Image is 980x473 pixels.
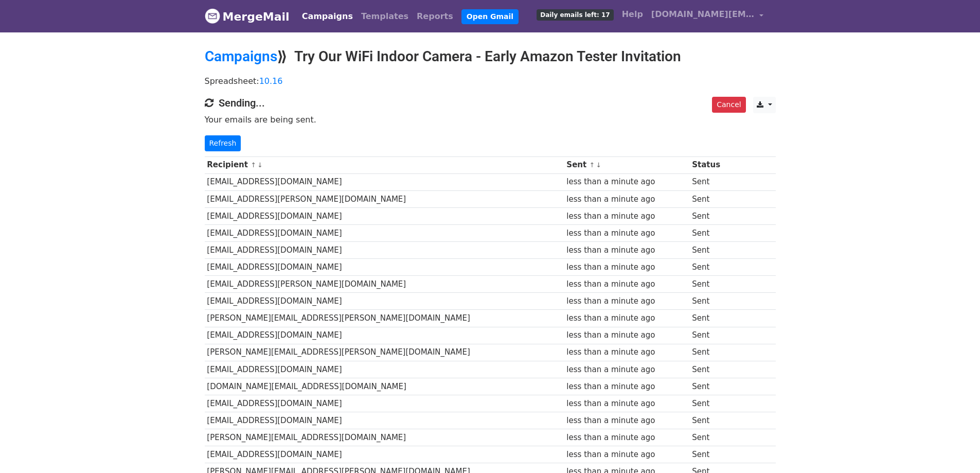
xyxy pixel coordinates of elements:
a: Refresh [205,135,241,151]
td: [PERSON_NAME][EMAIL_ADDRESS][PERSON_NAME][DOMAIN_NAME] [205,310,564,327]
td: [EMAIL_ADDRESS][DOMAIN_NAME] [205,224,564,241]
div: less than a minute ago [566,364,687,376]
a: Cancel [712,97,745,113]
td: [PERSON_NAME][EMAIL_ADDRESS][PERSON_NAME][DOMAIN_NAME] [205,344,564,361]
a: Campaigns [298,6,357,27]
div: less than a minute ago [566,346,687,358]
td: [EMAIL_ADDRESS][PERSON_NAME][DOMAIN_NAME] [205,276,564,293]
a: Daily emails left: 17 [532,4,617,25]
div: less than a minute ago [566,398,687,410]
td: Sent [689,378,734,395]
div: less than a minute ago [566,449,687,461]
a: Reports [413,6,457,27]
p: Your emails are being sent. [205,114,776,125]
td: Sent [689,224,734,241]
h2: ⟫ Try Our WiFi Indoor Camera - Early Amazon Tester Invitation [205,48,776,65]
span: Daily emails left: 17 [537,9,613,21]
div: less than a minute ago [566,381,687,393]
td: Sent [689,293,734,310]
a: Templates [357,6,413,27]
td: Sent [689,412,734,429]
a: ↓ [596,161,601,169]
td: [EMAIL_ADDRESS][DOMAIN_NAME] [205,242,564,259]
span: [DOMAIN_NAME][EMAIL_ADDRESS][PERSON_NAME][DOMAIN_NAME] [651,8,754,21]
a: [DOMAIN_NAME][EMAIL_ADDRESS][PERSON_NAME][DOMAIN_NAME] [647,4,768,28]
td: [DOMAIN_NAME][EMAIL_ADDRESS][DOMAIN_NAME] [205,378,564,395]
td: [EMAIL_ADDRESS][DOMAIN_NAME] [205,412,564,429]
td: Sent [689,173,734,190]
td: Sent [689,429,734,446]
img: MergeMail logo [205,8,220,24]
div: less than a minute ago [566,278,687,290]
div: less than a minute ago [566,194,687,205]
td: [EMAIL_ADDRESS][PERSON_NAME][DOMAIN_NAME] [205,190,564,207]
td: Sent [689,344,734,361]
td: Sent [689,361,734,378]
td: Sent [689,327,734,344]
a: ↓ [257,161,263,169]
div: less than a minute ago [566,261,687,273]
td: [EMAIL_ADDRESS][DOMAIN_NAME] [205,395,564,412]
div: less than a minute ago [566,295,687,307]
div: less than a minute ago [566,227,687,239]
td: Sent [689,395,734,412]
th: Status [689,156,734,173]
a: 10.16 [259,76,283,86]
td: [EMAIL_ADDRESS][DOMAIN_NAME] [205,327,564,344]
td: Sent [689,190,734,207]
td: [EMAIL_ADDRESS][DOMAIN_NAME] [205,259,564,276]
div: less than a minute ago [566,415,687,427]
td: Sent [689,446,734,463]
a: Campaigns [205,48,277,65]
td: Sent [689,207,734,224]
a: MergeMail [205,6,290,27]
a: Open Gmail [461,9,519,24]
th: Recipient [205,156,564,173]
div: less than a minute ago [566,329,687,341]
td: Sent [689,310,734,327]
a: ↑ [251,161,256,169]
a: Help [618,4,647,25]
td: [PERSON_NAME][EMAIL_ADDRESS][DOMAIN_NAME] [205,429,564,446]
td: [EMAIL_ADDRESS][DOMAIN_NAME] [205,361,564,378]
div: less than a minute ago [566,432,687,444]
td: Sent [689,242,734,259]
td: Sent [689,259,734,276]
a: ↑ [589,161,595,169]
h4: Sending... [205,97,776,109]
td: Sent [689,276,734,293]
div: less than a minute ago [566,244,687,256]
div: less than a minute ago [566,211,687,222]
td: [EMAIL_ADDRESS][DOMAIN_NAME] [205,173,564,190]
div: less than a minute ago [566,312,687,324]
div: less than a minute ago [566,176,687,188]
td: [EMAIL_ADDRESS][DOMAIN_NAME] [205,207,564,224]
td: [EMAIL_ADDRESS][DOMAIN_NAME] [205,293,564,310]
td: [EMAIL_ADDRESS][DOMAIN_NAME] [205,446,564,463]
th: Sent [564,156,690,173]
p: Spreadsheet: [205,76,776,86]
